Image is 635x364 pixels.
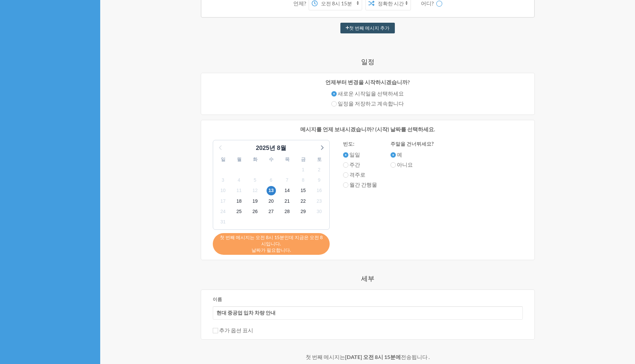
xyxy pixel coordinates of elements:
[349,181,377,188] font: 월간 간행물
[300,126,435,132] font: 메시지를 언제 보내시겠습니까? (시작) 날짜를 선택하세요.
[220,198,226,204] font: 17
[218,176,228,185] span: 2025년 9월 3일
[220,188,226,193] font: 10
[285,188,290,193] font: 14
[318,177,321,183] font: 9
[236,198,242,204] font: 18
[397,151,402,158] font: 예
[253,198,258,204] font: 19
[236,209,242,214] font: 25
[299,165,308,175] span: 2025년 9월 1일 화요일
[238,177,241,183] font: 4
[269,157,274,162] font: 수
[269,198,274,204] font: 20
[218,196,228,206] span: 2025년 9월 17일
[251,176,260,185] span: 2025년 9월 5일 금요일
[390,162,396,168] input: 아니요
[343,162,348,168] input: 주간
[285,198,290,204] font: 21
[390,152,396,158] input: 예
[221,157,225,162] font: 일
[301,198,306,204] font: 22
[343,182,348,188] input: 월간 간행물
[285,209,290,214] font: 28
[315,165,324,175] span: 2025년 9월 2일 쳉
[401,354,430,360] font: 전송됩니다 .
[349,161,360,168] font: 주간
[234,176,244,185] span: 2025년 9월 4일
[219,327,253,333] font: 추가 옵션 표시
[283,186,292,195] span: 2025년 9월 14일 토요일
[317,198,322,204] font: 23
[218,217,228,226] span: 2025년 10월 1일부터
[331,101,337,107] input: 일정을 저장하고 계속합니다
[343,172,348,178] input: 격주로
[220,234,323,246] font: 첫 번째 메시지는 오전 8시 15분인데 지금은 오전 8시입니다.
[283,207,292,216] span: 2025년 9월 28일 토요일
[234,186,244,195] span: 2025년 9월 11일
[345,354,401,360] font: [DATE] 오전 8시 15분에
[269,209,274,214] font: 27
[343,141,354,147] font: 빈도:
[251,186,260,195] span: 2025년 9월 12일 금요일
[267,176,276,185] span: 2025년 9월 6일 토요일
[213,306,523,320] input: 2~4단어 이름을 추천합니다.
[252,247,291,253] font: 날짜가 필요합니다.
[302,167,305,172] font: 1
[234,207,244,216] span: 2025년 9월 25일
[315,176,324,185] span: 2025년 9월 9일 쳉
[267,186,276,195] span: 2025년 9월 13일 토요일
[361,274,374,282] font: 세부
[340,23,395,33] button: 첫 번째 메시지 추가
[285,157,290,162] font: 목
[299,207,308,216] span: 2025년 9월 29일 화요일
[338,100,404,107] font: 일정을 저장하고 계속합니다
[325,79,410,85] font: 언제부터 변경을 시작하시겠습니까?
[237,157,242,162] font: 월
[254,177,257,183] font: 5
[251,207,260,216] span: 2025년 9월 26일 금요일
[301,157,306,162] font: 금
[283,176,292,185] span: 2025년 9월 7일 토요일
[302,177,305,183] font: 8
[213,328,218,333] input: 추가 옵션 표시
[299,196,308,206] span: 2025년 9월 22일 화요일
[338,90,404,97] font: 새로운 시작일을 선택하세요
[315,207,324,216] span: 2025년 9월 30일 쳰
[253,157,258,162] font: 화
[234,196,244,206] span: 2025년 9월 18일
[301,209,306,214] font: 29
[317,209,322,214] font: 30
[315,196,324,206] span: 2025년 9월 23일 쳰
[286,177,289,183] font: 7
[220,209,226,214] font: 24
[318,167,321,172] font: 2
[299,176,308,185] span: 2025년 9월 8일 화요일
[236,188,242,193] font: 11
[331,91,337,97] input: 새로운 시작일을 선택하세요
[397,161,413,168] font: 아니요
[349,151,360,158] font: 일일
[315,186,324,195] span: 2025년 9월 16일 쳰
[213,296,222,302] font: 이름
[317,157,322,162] font: 토
[343,152,348,158] input: 일일
[270,177,273,183] font: 6
[253,188,258,193] font: 12
[349,171,365,178] font: 격주로
[301,188,306,193] font: 15
[267,207,276,216] span: 2025년 9월 27일 토요일
[256,145,286,151] font: 2025년 8월
[349,25,389,31] font: 첫 번째 메시지 추가
[251,196,260,206] span: 2025년 9월 19일 금요일
[317,188,322,193] font: 16
[361,57,374,65] font: 일정
[220,219,226,224] font: 31
[283,196,292,206] span: 2025년 9월 21일 토요일
[269,188,274,193] font: 13
[222,177,224,183] font: 3
[299,186,308,195] span: 2025년 9월 15일 화요일
[218,186,228,195] span: 2025년 9월 10일 확인
[267,196,276,206] span: 2025년 9월 20일 토요일
[390,141,434,147] font: 주말을 건너뛰세요?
